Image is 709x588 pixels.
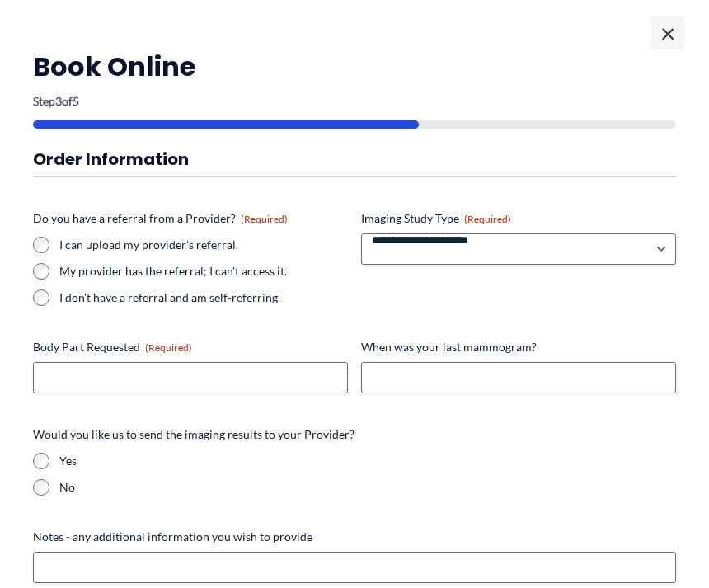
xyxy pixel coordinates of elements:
[33,96,676,107] p: Step of
[361,210,676,227] label: Imaging Study Type
[55,94,62,108] span: 3
[59,263,348,280] label: My provider has the referral; I can't access it.
[59,453,676,469] label: Yes
[59,479,676,496] label: No
[651,16,684,49] span: ×
[33,426,354,443] legend: Would you like us to send the imaging results to your Provider?
[464,213,511,225] span: (Required)
[33,210,288,227] legend: Do you have a referral from a Provider?
[33,49,676,84] h2: Book Online
[145,341,192,354] span: (Required)
[33,339,348,355] label: Body Part Requested
[361,339,676,355] label: When was your last mammogram?
[59,237,348,253] label: I can upload my provider's referral.
[33,148,676,170] h3: Order Information
[73,94,79,108] span: 5
[33,529,676,545] label: Notes - any additional information you wish to provide
[241,213,288,225] span: (Required)
[59,289,348,306] label: I don't have a referral and am self-referring.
